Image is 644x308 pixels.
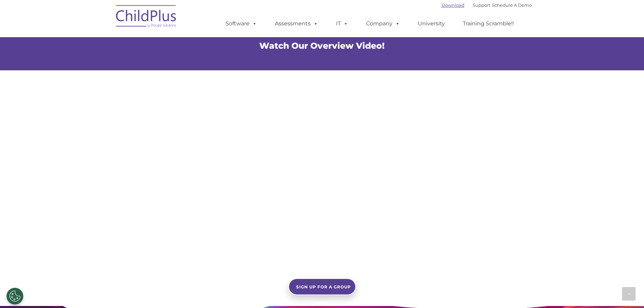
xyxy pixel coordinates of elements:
[259,41,385,51] span: Watch Our Overview Video!
[442,2,464,8] a: Download
[113,0,180,34] img: ChildPlus by Procare Solutions
[288,278,356,295] a: SIGN UP FOR A GROUP DEMO
[359,17,407,30] a: Company
[296,284,351,306] span: SIGN UP FOR A GROUP DEMO
[492,2,532,8] a: Schedule A Demo
[442,2,532,8] font: |
[329,17,355,30] a: IT
[473,2,491,8] a: Support
[159,82,486,266] iframe: ChildPlus DRDP Overview
[456,17,521,30] a: Training Scramble!!
[219,17,264,30] a: Software
[6,288,23,305] button: Cookies Settings
[411,17,452,30] a: University
[268,17,325,30] a: Assessments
